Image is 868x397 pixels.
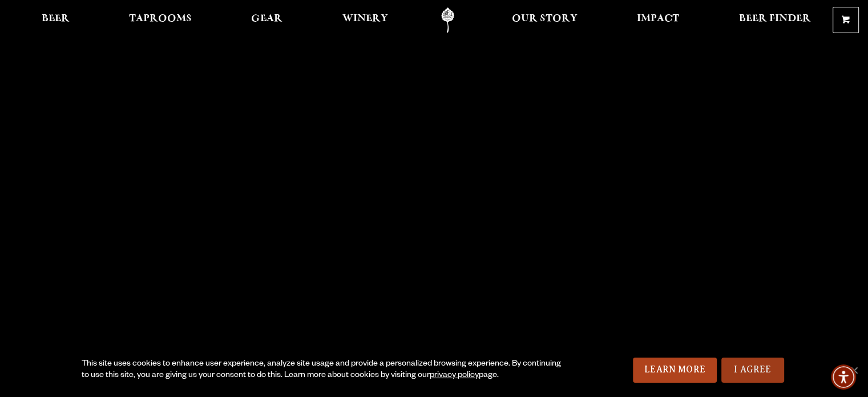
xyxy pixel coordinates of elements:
[721,358,784,383] a: I Agree
[129,14,192,23] span: Taprooms
[512,14,578,23] span: Our Story
[426,7,469,33] a: Odell Home
[251,14,282,23] span: Gear
[42,14,70,23] span: Beer
[122,7,199,33] a: Taprooms
[244,7,290,33] a: Gear
[504,7,585,33] a: Our Story
[34,7,77,33] a: Beer
[738,14,810,23] span: Beer Finder
[82,359,568,382] div: This site uses cookies to enhance user experience, analyze site usage and provide a personalized ...
[430,371,479,380] a: privacy policy
[629,7,687,33] a: Impact
[342,14,388,23] span: Winery
[633,358,717,383] a: Learn More
[637,14,679,23] span: Impact
[831,364,856,390] div: Accessibility Menu
[731,7,818,33] a: Beer Finder
[335,7,395,33] a: Winery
